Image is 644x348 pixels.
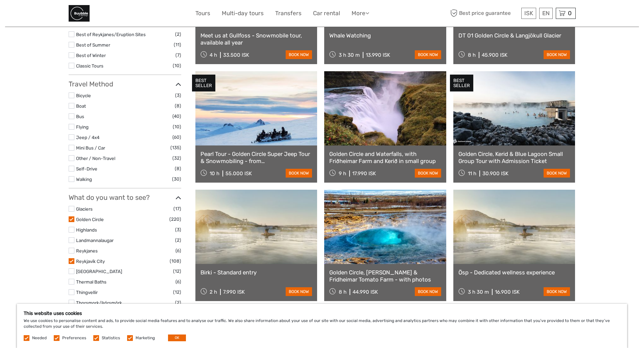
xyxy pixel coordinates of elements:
[192,75,215,91] div: BEST SELLER
[76,135,99,140] a: Jeep / 4x4
[76,217,104,222] a: Golden Circle
[173,123,181,131] span: (10)
[286,169,312,178] a: book now
[329,32,441,39] a: Whale Watching
[76,93,91,98] a: Bicycle
[275,8,302,18] a: Transfers
[76,32,146,37] a: Best of Reykjanes/Eruption Sites
[76,279,106,285] a: Thermal Baths
[286,50,312,59] a: book now
[482,52,507,58] div: 45.900 ISK
[32,335,47,341] label: Needed
[200,32,312,46] a: Meet us at Gullfoss - Snowmobile tour, available all year
[69,193,181,202] h3: What do you want to see?
[175,51,181,59] span: (7)
[449,8,520,19] span: Best price guarantee
[175,102,181,110] span: (8)
[24,311,620,316] h5: This website uses cookies
[172,154,181,162] span: (32)
[173,62,181,70] span: (10)
[175,247,181,255] span: (6)
[9,12,76,17] p: We're away right now. Please check back later!
[352,8,369,18] a: More
[544,287,570,296] a: book now
[69,5,90,22] img: General Info:
[223,52,249,58] div: 33.500 ISK
[170,144,181,152] span: (135)
[544,169,570,178] a: book now
[136,335,155,341] label: Marketing
[415,287,441,296] a: book now
[76,248,98,253] a: Reykjanes
[200,269,312,276] a: Birki - Standard entry
[223,289,245,295] div: 7.990 ISK
[175,226,181,234] span: (3)
[482,170,508,177] div: 30.900 ISK
[495,289,520,295] div: 16.900 ISK
[76,259,105,264] a: Reykjavík City
[76,114,84,119] a: Bus
[76,156,115,161] a: Other / Non-Travel
[195,8,210,18] a: Tours
[76,300,122,305] a: Thorsmork/Þórsmörk
[210,52,217,58] span: 4 h
[173,267,181,275] span: (12)
[175,30,181,38] span: (2)
[339,170,346,177] span: 9 h
[175,236,181,244] span: (2)
[415,169,441,178] a: book now
[76,177,92,182] a: Walking
[222,8,264,18] a: Multi-day tours
[102,335,120,341] label: Statistics
[76,42,110,48] a: Best of Summer
[468,170,476,177] span: 11 h
[353,289,378,295] div: 44.990 ISK
[366,52,390,58] div: 13.990 ISK
[169,215,181,223] span: (220)
[468,52,476,58] span: 8 h
[458,269,570,276] a: Ösp - Dedicated wellness experience
[76,206,93,212] a: Glaciers
[200,151,312,164] a: Pearl Tour - Golden Circle Super Jeep Tour & Snowmobiling - from [GEOGRAPHIC_DATA]
[69,80,181,88] h3: Travel Method
[76,269,122,274] a: [GEOGRAPHIC_DATA]
[415,50,441,59] a: book now
[339,289,347,295] span: 8 h
[76,53,106,58] a: Best of Winter
[458,151,570,164] a: Golden Circle, Kerid & Blue Lagoon Small Group Tour with Admission Ticket
[450,75,473,91] div: BEST SELLER
[175,278,181,286] span: (6)
[170,257,181,265] span: (108)
[286,287,312,296] a: book now
[352,170,376,177] div: 17.990 ISK
[458,32,570,39] a: DT 01 Golden Circle & Langjökull Glacier
[539,8,553,19] div: EN
[313,8,340,18] a: Car rental
[76,124,89,130] a: Flying
[567,10,573,17] span: 0
[62,335,86,341] label: Preferences
[172,133,181,141] span: (60)
[468,289,489,295] span: 3 h 30 m
[76,103,86,109] a: Boat
[76,290,98,295] a: Thingvellir
[544,50,570,59] a: book now
[172,112,181,120] span: (40)
[17,304,627,348] div: We use cookies to personalise content and ads, to provide social media features and to analyse ou...
[175,91,181,99] span: (3)
[172,175,181,183] span: (30)
[76,166,97,171] a: Self-Drive
[168,334,186,341] button: OK
[524,10,533,17] span: ISK
[174,41,181,49] span: (11)
[329,151,441,164] a: Golden Circle and Waterfalls, with Friðheimar Farm and Kerið in small group
[210,170,219,177] span: 10 h
[339,52,360,58] span: 3 h 30 m
[76,63,103,69] a: Classic Tours
[76,227,97,233] a: Highlands
[173,205,181,213] span: (17)
[76,238,114,243] a: Landmannalaugar
[175,299,181,306] span: (2)
[76,145,105,151] a: Mini Bus / Car
[173,288,181,296] span: (12)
